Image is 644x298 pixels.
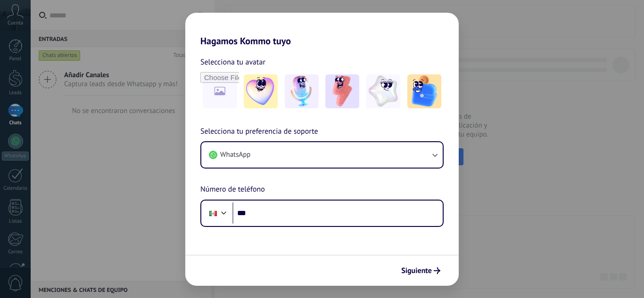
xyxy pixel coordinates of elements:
[325,74,359,108] img: -3.jpeg
[244,74,278,108] img: -1.jpeg
[201,142,443,168] button: WhatsApp
[397,263,445,279] button: Siguiente
[204,203,222,223] div: Mexico: + 52
[285,74,319,108] img: -2.jpeg
[401,267,432,274] span: Siguiente
[220,150,250,160] span: WhatsApp
[407,74,441,108] img: -5.jpeg
[200,56,265,68] span: Selecciona tu avatar
[366,74,400,108] img: -4.jpeg
[185,13,459,47] h2: Hagamos Kommo tuyo
[200,184,265,196] span: Número de teléfono
[200,126,318,138] span: Selecciona tu preferencia de soporte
